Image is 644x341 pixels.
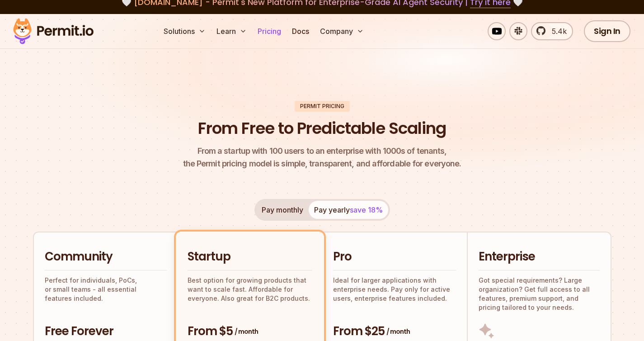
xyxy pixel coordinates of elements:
[256,201,309,219] button: Pay monthly
[479,276,600,312] p: Got special requirements? Large organization? Get full access to all features, premium support, a...
[288,22,313,40] a: Docs
[183,145,461,170] p: the Permit pricing model is simple, transparent, and affordable for everyone.
[213,22,250,40] button: Learn
[531,22,573,40] a: 5.4k
[160,22,209,40] button: Solutions
[584,20,630,42] a: Sign In
[45,276,167,303] p: Perfect for individuals, PoCs, or small teams - all essential features included.
[188,276,312,303] p: Best option for growing products that want to scale fast. Affordable for everyone. Also great for...
[183,145,461,157] span: From a startup with 100 users to an enterprise with 1000s of tenants,
[295,101,350,112] div: Permit Pricing
[386,327,410,336] span: / month
[254,22,285,40] a: Pricing
[546,26,567,37] span: 5.4k
[316,22,367,40] button: Company
[235,327,258,336] span: / month
[198,117,446,140] h1: From Free to Predictable Scaling
[479,249,600,265] h2: Enterprise
[333,276,456,303] p: Ideal for larger applications with enterprise needs. Pay only for active users, enterprise featur...
[188,323,312,340] h3: From $5
[45,323,167,340] h3: Free Forever
[333,323,456,340] h3: From $25
[333,249,456,265] h2: Pro
[188,249,312,265] h2: Startup
[9,16,98,47] img: Permit logo
[45,249,167,265] h2: Community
